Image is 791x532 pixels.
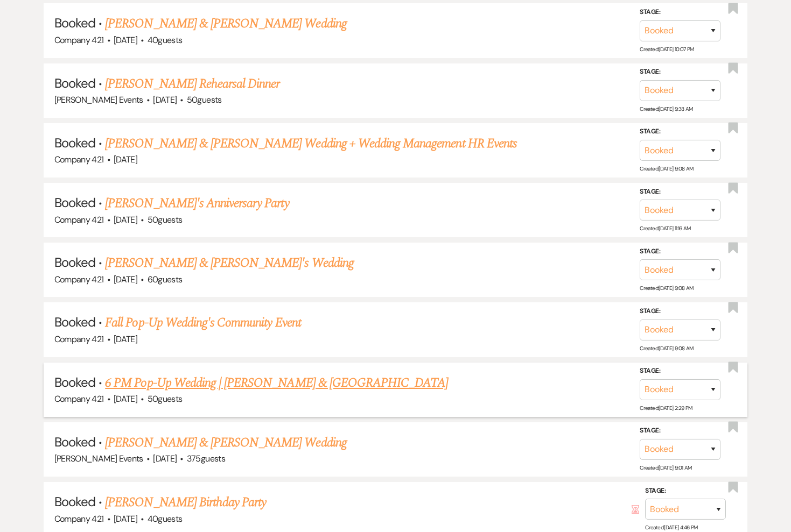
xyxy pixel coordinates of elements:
[54,34,104,46] span: Company 421
[640,6,720,18] label: Stage:
[640,165,693,172] span: Created: [DATE] 9:08 AM
[54,513,104,524] span: Company 421
[54,334,104,345] span: Company 421
[148,34,183,46] span: 40 guests
[640,306,720,317] label: Stage:
[54,254,95,271] span: Booked
[114,334,137,345] span: [DATE]
[640,405,692,412] span: Created: [DATE] 2:29 PM
[148,393,183,405] span: 50 guests
[640,425,720,437] label: Stage:
[105,493,266,512] a: [PERSON_NAME] Birthday Party
[54,434,95,450] span: Booked
[54,15,95,31] span: Booked
[153,94,177,105] span: [DATE]
[640,246,720,258] label: Stage:
[114,34,137,46] span: [DATE]
[54,134,95,151] span: Booked
[148,274,183,285] span: 60 guests
[54,393,104,405] span: Company 421
[148,513,183,524] span: 40 guests
[105,313,300,332] a: Fall Pop-Up Wedding's Community Event
[640,46,694,53] span: Created: [DATE] 10:07 PM
[105,14,346,33] a: [PERSON_NAME] & [PERSON_NAME] Wedding
[54,94,143,105] span: [PERSON_NAME] Events
[105,74,279,94] a: [PERSON_NAME] Rehearsal Dinner
[640,345,693,352] span: Created: [DATE] 9:08 AM
[640,186,720,198] label: Stage:
[105,433,346,452] a: [PERSON_NAME] & [PERSON_NAME] Wedding
[54,453,143,464] span: [PERSON_NAME] Events
[105,194,289,213] a: [PERSON_NAME]'s Anniversary Party
[114,393,137,405] span: [DATE]
[54,75,95,91] span: Booked
[640,126,720,138] label: Stage:
[114,513,137,524] span: [DATE]
[645,524,697,531] span: Created: [DATE] 4:46 PM
[148,214,183,225] span: 50 guests
[153,453,177,464] span: [DATE]
[105,253,354,273] a: [PERSON_NAME] & [PERSON_NAME]'s Wedding
[645,485,726,496] label: Stage:
[187,453,225,464] span: 375 guests
[54,374,95,391] span: Booked
[640,285,693,292] span: Created: [DATE] 9:08 AM
[54,274,104,285] span: Company 421
[54,214,104,225] span: Company 421
[114,154,137,165] span: [DATE]
[640,66,720,78] label: Stage:
[105,134,517,153] a: [PERSON_NAME] & [PERSON_NAME] Wedding + Wedding Management HR Events
[114,214,137,225] span: [DATE]
[187,94,222,105] span: 50 guests
[640,105,692,112] span: Created: [DATE] 9:38 AM
[54,154,104,165] span: Company 421
[54,314,95,330] span: Booked
[54,194,95,211] span: Booked
[640,464,691,471] span: Created: [DATE] 9:01 AM
[54,493,95,510] span: Booked
[640,365,720,377] label: Stage:
[114,274,137,285] span: [DATE]
[105,373,448,393] a: 6 PM Pop-Up Wedding | [PERSON_NAME] & [GEOGRAPHIC_DATA]
[640,225,690,232] span: Created: [DATE] 11:16 AM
